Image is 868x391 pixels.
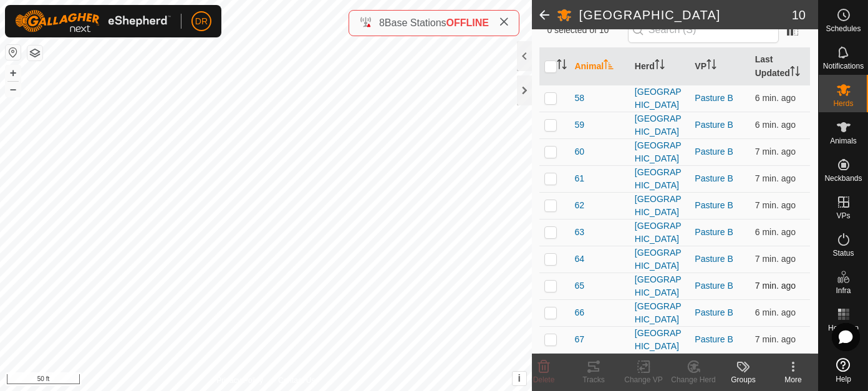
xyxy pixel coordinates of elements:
button: – [6,82,21,97]
span: Infra [836,287,851,294]
span: Aug 15, 2025, 2:13 PM [755,173,796,183]
a: Pasture B [695,200,733,210]
span: Neckbands [824,175,862,182]
h2: [GEOGRAPHIC_DATA] [579,7,792,22]
a: Pasture B [695,147,733,157]
a: Help [819,353,868,388]
a: Pasture B [695,227,733,237]
th: Last Updated [750,48,810,85]
span: Status [832,249,854,257]
button: i [513,372,526,385]
div: Tracks [569,374,619,385]
span: Aug 15, 2025, 2:14 PM [755,227,796,237]
div: [GEOGRAPHIC_DATA] [635,220,685,246]
span: 0 selected of 10 [547,24,627,37]
span: Delete [533,375,555,384]
p-sorticon: Activate to sort [557,61,567,71]
span: 62 [574,199,584,212]
a: Pasture B [695,173,733,183]
span: Base Stations [385,17,446,28]
div: [GEOGRAPHIC_DATA] [635,273,685,299]
span: 10 [792,6,806,24]
span: Aug 15, 2025, 2:13 PM [755,93,796,103]
button: Map Layers [27,46,42,60]
span: Notifications [823,62,864,70]
div: More [768,374,818,385]
a: Contact Us [278,375,315,386]
span: Aug 15, 2025, 2:13 PM [755,334,796,344]
span: Aug 15, 2025, 2:13 PM [755,120,796,130]
span: Animals [830,137,857,145]
th: Animal [569,48,629,85]
div: [GEOGRAPHIC_DATA] [635,327,685,353]
span: 58 [574,92,584,105]
a: Pasture B [695,254,733,264]
span: 61 [574,172,584,185]
div: [GEOGRAPHIC_DATA] [635,193,685,219]
span: 67 [574,333,584,346]
span: Herds [833,100,853,107]
a: Pasture B [695,93,733,103]
div: Change Herd [668,374,718,385]
span: Schedules [826,25,861,32]
input: Search (S) [628,17,779,43]
div: [GEOGRAPHIC_DATA] [635,300,685,326]
a: Pasture B [695,281,733,291]
th: VP [690,48,750,85]
span: Heatmap [828,324,859,332]
img: Gallagher Logo [15,10,171,32]
th: Herd [630,48,690,85]
span: i [518,373,520,384]
span: Aug 15, 2025, 2:13 PM [755,254,796,264]
span: 66 [574,306,584,319]
span: Aug 15, 2025, 2:13 PM [755,200,796,210]
div: [GEOGRAPHIC_DATA] [635,112,685,138]
div: Change VP [619,374,668,385]
span: DR [195,15,208,28]
a: Privacy Policy [216,375,263,386]
div: [GEOGRAPHIC_DATA] [635,166,685,192]
span: 8 [379,17,385,28]
span: 59 [574,118,584,132]
a: Pasture B [695,334,733,344]
button: Reset Map [6,45,21,60]
button: + [6,65,21,80]
span: 65 [574,279,584,292]
p-sorticon: Activate to sort [790,68,800,78]
a: Pasture B [695,120,733,130]
span: 60 [574,145,584,158]
span: 64 [574,253,584,266]
div: [GEOGRAPHIC_DATA] [635,139,685,165]
span: Aug 15, 2025, 2:14 PM [755,307,796,317]
p-sorticon: Activate to sort [604,61,614,71]
div: [GEOGRAPHIC_DATA] [635,246,685,273]
a: Pasture B [695,307,733,317]
div: Groups [718,374,768,385]
span: Help [836,375,851,383]
span: OFFLINE [446,17,489,28]
p-sorticon: Activate to sort [706,61,716,71]
div: [GEOGRAPHIC_DATA] [635,85,685,112]
span: VPs [836,212,850,220]
span: Aug 15, 2025, 2:13 PM [755,147,796,157]
span: Aug 15, 2025, 2:13 PM [755,281,796,291]
p-sorticon: Activate to sort [655,61,665,71]
span: 63 [574,226,584,239]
